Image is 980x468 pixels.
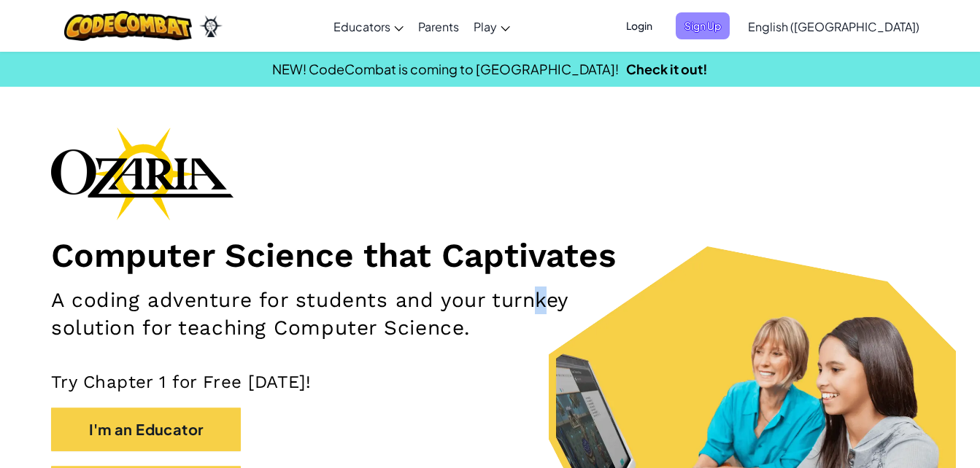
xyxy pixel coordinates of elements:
[411,7,466,46] a: Parents
[326,7,411,46] a: Educators
[51,286,639,342] h2: A coding adventure for students and your turnkey solution for teaching Computer Science.
[51,407,241,451] button: I'm an Educator
[51,371,929,393] p: Try Chapter 1 for Free [DATE]!
[199,15,223,37] img: Ozaria
[333,19,390,34] span: Educators
[51,235,929,276] h1: Computer Science that Captivates
[676,12,730,39] button: Sign Up
[51,127,234,220] img: Ozaria branding logo
[741,7,927,46] a: English ([GEOGRAPHIC_DATA])
[272,61,619,77] span: NEW! CodeCombat is coming to [GEOGRAPHIC_DATA]!
[466,7,517,46] a: Play
[474,19,497,34] span: Play
[617,12,661,39] button: Login
[748,19,919,34] span: English ([GEOGRAPHIC_DATA])
[64,11,192,41] img: CodeCombat logo
[626,61,708,77] a: Check it out!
